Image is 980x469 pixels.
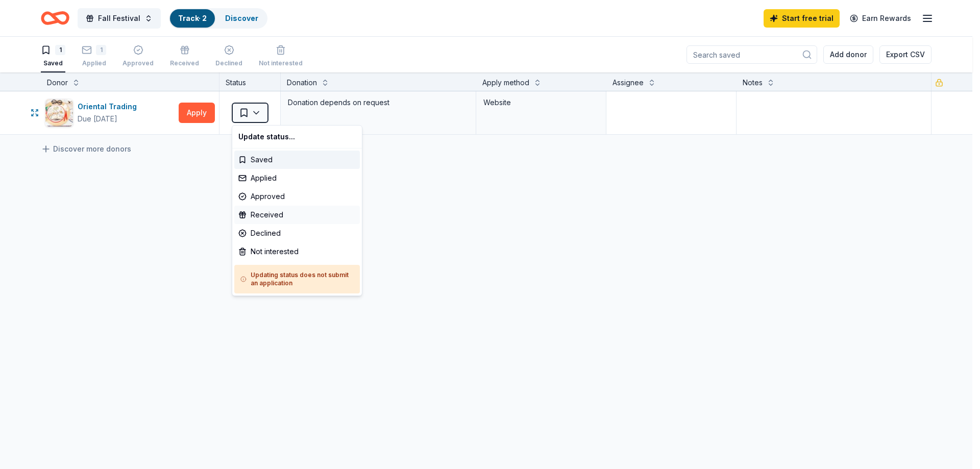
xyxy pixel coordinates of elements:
div: Approved [234,187,360,206]
div: Not interested [234,242,360,261]
div: Saved [234,151,360,169]
div: Declined [234,224,360,242]
div: Received [234,206,360,224]
div: Applied [234,169,360,187]
h5: Updating status does not submit an application [240,271,354,287]
div: Update status... [234,128,360,146]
